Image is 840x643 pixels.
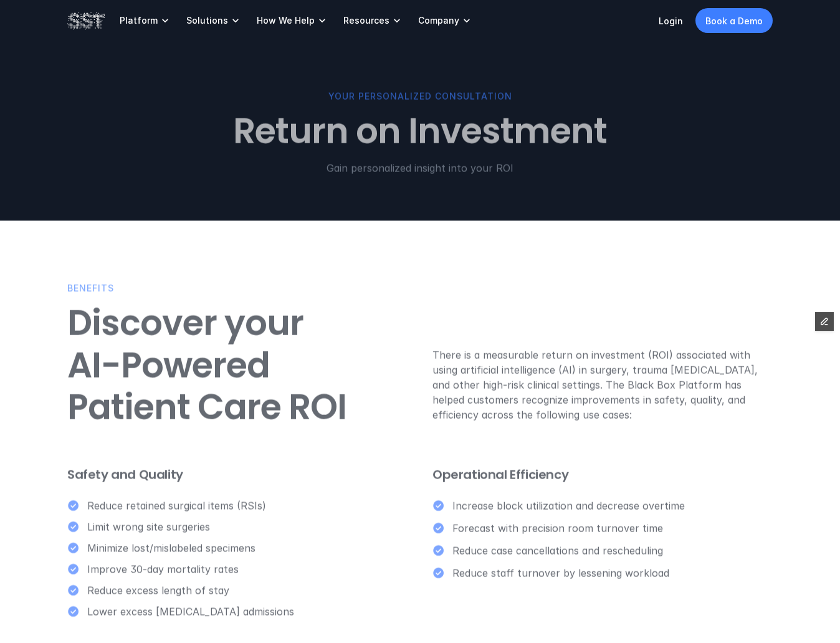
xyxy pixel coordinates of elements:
p: Gain personalized insight into your ROI [67,160,773,175]
button: Edit Framer Content [815,312,834,331]
p: Book a Demo [705,14,763,27]
p: Solutions [186,15,228,26]
p: Increase block utilization and decrease overtime [452,498,773,513]
img: SST logo [67,10,105,31]
p: Reduce staff turnover by lessening workload [452,565,773,580]
a: Book a Demo [695,8,773,33]
p: Forecast with precision room turnover time [452,520,773,535]
p: There is a measurable return on investment (ROI) associated with using artificial intelligence (A... [432,347,773,422]
p: Improve 30-day mortality rates [87,561,408,576]
h6: Operational Efficiency [432,465,773,483]
p: Reduce excess length of stay [87,583,408,598]
span: Discover your AI-Powered [67,299,311,389]
p: Reduce retained surgical items (RSIs) [87,498,408,513]
p: Resources [343,15,389,26]
p: Minimize lost/mislabeled specimens [87,540,255,555]
p: Platform [120,15,158,26]
a: Login [659,16,683,26]
p: How We Help [257,15,315,26]
p: BENEFITS [67,281,114,295]
span: Patient Care ROI [67,383,346,431]
h1: Return on Investment [67,111,773,153]
p: Limit wrong site surgeries [87,519,408,534]
p: Lower excess [MEDICAL_DATA] admissions [87,604,408,619]
p: Your Personalized Consultation [67,90,773,103]
h6: Safety and Quality [67,465,408,483]
p: Company [418,15,459,26]
p: Reduce case cancellations and rescheduling [452,543,773,558]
